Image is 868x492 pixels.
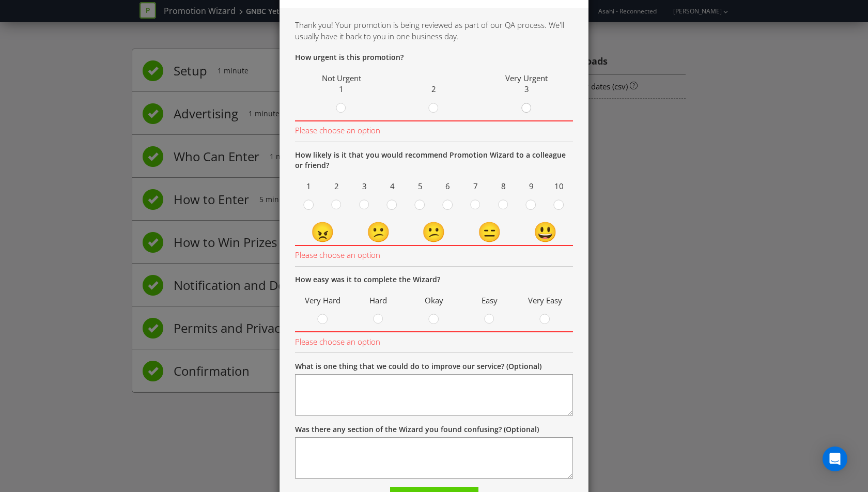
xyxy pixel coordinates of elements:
[467,293,513,309] span: Easy
[300,293,346,309] span: Very Hard
[462,218,518,245] td: 😑
[381,178,404,194] span: 4
[522,293,568,309] span: Very Easy
[295,332,573,347] span: Please choose an option
[326,178,348,194] span: 2
[823,447,847,471] div: Open Intercom Messenger
[295,52,573,63] p: How urgent is this promotion?
[353,178,376,194] span: 3
[517,218,573,245] td: 😃
[464,178,487,194] span: 7
[520,178,542,194] span: 9
[322,73,361,83] span: Not Urgent
[356,293,401,309] span: Hard
[295,274,573,285] p: How easy was it to complete the Wizard?
[298,178,320,194] span: 1
[295,150,573,171] p: How likely is it that you would recommend Promotion Wizard to a colleague or friend?
[351,218,407,245] td: 😕
[295,424,539,435] label: Was there any section of the Wizard you found confusing? (Optional)
[548,178,570,194] span: 10
[295,20,564,41] span: Thank you! Your promotion is being reviewed as part of our QA process. We'll usually have it back...
[409,178,431,194] span: 5
[295,218,351,245] td: 😠
[411,293,457,309] span: Okay
[295,121,573,136] span: Please choose an option
[524,84,529,94] span: 3
[431,84,436,94] span: 2
[406,218,462,245] td: 😕
[295,361,541,372] label: What is one thing that we could do to improve our service? (Optional)
[295,246,573,261] span: Please choose an option
[339,84,344,94] span: 1
[492,178,515,194] span: 8
[505,73,548,83] span: Very Urgent
[437,178,459,194] span: 6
